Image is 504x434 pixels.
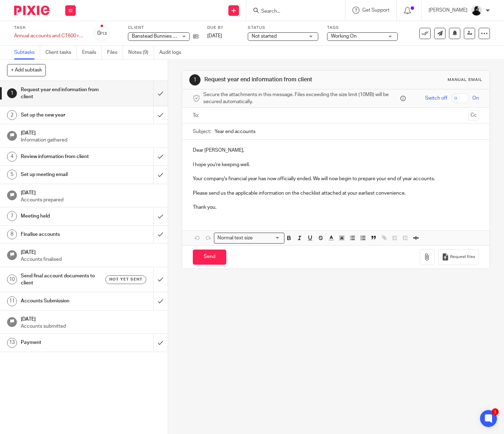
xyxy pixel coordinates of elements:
[468,110,479,121] button: Cc
[7,170,17,180] div: 5
[21,196,161,203] p: Accounts prepared
[193,161,479,168] p: I hope you're keeping well.
[492,408,499,415] div: 1
[21,188,161,196] h1: [DATE]
[21,84,104,102] h1: Request year end information from client
[7,152,17,162] div: 4
[203,91,399,106] span: Secure the attachments in this message. Files exceeding the size limit (10MB) will be secured aut...
[107,46,123,59] a: Files
[448,77,483,83] div: Manual email
[189,74,201,86] div: 1
[21,323,161,330] p: Accounts submitted
[193,175,479,182] p: Your company's financial year has now officially ended. We will now begin to prepare your end of ...
[7,110,17,120] div: 2
[128,25,198,31] label: Client
[45,46,77,59] a: Client tasks
[252,34,277,39] span: Not started
[21,110,104,120] h1: Set up the new year
[21,229,104,240] h1: Finalise accounts
[193,147,479,154] p: Dear [PERSON_NAME],
[21,211,104,221] h1: Meeting held
[21,137,161,144] p: Information gathered
[214,233,284,244] div: Search for option
[21,256,161,263] p: Accounts finalised
[216,234,254,242] span: Normal text size
[429,7,467,14] p: [PERSON_NAME]
[438,249,479,265] button: Request files
[21,271,104,289] h1: Send final account documents to client
[21,247,161,256] h1: [DATE]
[207,33,222,38] span: [DATE]
[109,276,142,282] span: Not yet sent
[7,275,17,284] div: 10
[260,8,324,15] input: Search
[21,337,104,348] h1: Payment
[7,338,17,348] div: 13
[425,95,447,102] span: Switch off
[471,5,482,16] img: PHOTO-2023-03-20-11-06-28%203.jpg
[97,29,107,37] div: 0
[327,25,398,31] label: Tags
[21,151,104,162] h1: Review information from client
[82,46,102,59] a: Emails
[450,254,475,260] span: Request files
[7,229,17,239] div: 8
[21,314,161,323] h1: [DATE]
[248,25,318,31] label: Status
[100,32,107,36] small: /13
[14,6,49,15] img: Pixie
[193,128,211,135] label: Subject:
[128,46,154,59] a: Notes (9)
[7,211,17,221] div: 7
[207,25,239,31] label: Due by
[255,234,280,242] input: Search for option
[132,34,189,39] span: Banstead Bunnies Limited
[7,64,46,76] button: + Add subtask
[7,88,17,98] div: 1
[21,169,104,180] h1: Set up meeting email
[193,250,226,265] input: Send
[193,204,479,211] p: Thank you,
[14,46,40,59] a: Subtasks
[7,296,17,306] div: 11
[21,296,104,306] h1: Accounts Submission
[14,32,85,39] div: Annual accounts and CT600 return
[193,112,201,119] label: To:
[14,25,85,31] label: Task
[362,8,389,13] span: Get Support
[472,95,479,102] span: On
[193,190,479,197] p: Please send us the applicable information on the checklist attached at your earliest convenience.
[204,76,351,83] h1: Request year end information from client
[331,34,357,39] span: Working On
[21,128,161,137] h1: [DATE]
[159,46,186,59] a: Audit logs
